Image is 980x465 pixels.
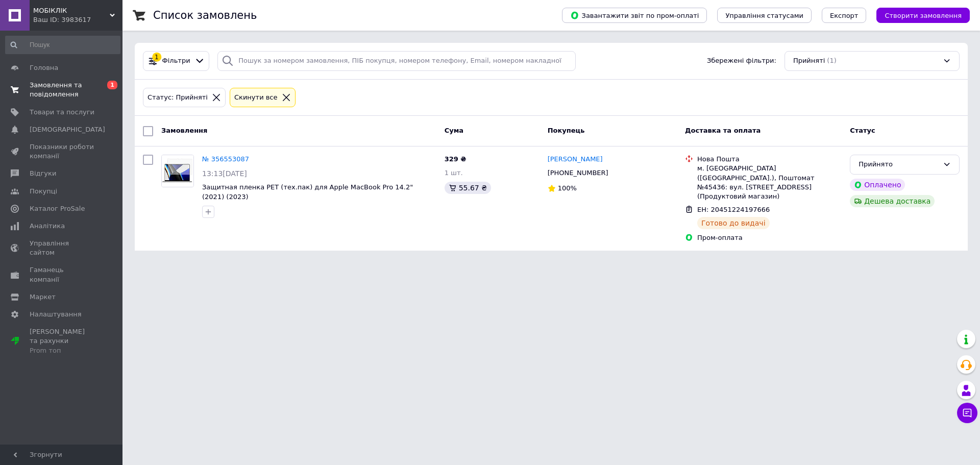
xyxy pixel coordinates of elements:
[830,12,859,19] span: Експорт
[162,56,190,66] span: Фільтри
[822,8,867,23] button: Експорт
[30,204,85,213] span: Каталог ProSale
[145,92,210,103] div: Статус: Прийняті
[445,169,463,177] span: 1 шт.
[30,310,82,319] span: Налаштування
[30,346,94,355] div: Prom топ
[850,127,875,134] span: Статус
[30,292,56,302] span: Маркет
[107,81,117,89] span: 1
[957,403,977,423] button: Чат з покупцем
[30,327,94,355] span: [PERSON_NAME] та рахунки
[546,166,610,180] div: [PHONE_NUMBER]
[30,81,94,99] span: Замовлення та повідомлення
[202,169,247,178] span: 13:13[DATE]
[697,164,842,201] div: м. [GEOGRAPHIC_DATA] ([GEOGRAPHIC_DATA].), Поштомат №45436: вул. [STREET_ADDRESS] (Продуктовий ма...
[697,206,770,213] span: ЕН: 20451224197666
[717,8,812,23] button: Управління статусами
[558,184,577,192] span: 100%
[548,155,603,164] a: [PERSON_NAME]
[445,182,491,194] div: 55.67 ₴
[30,265,94,284] span: Гаманець компанії
[152,53,161,62] div: 1
[827,57,836,64] span: (1)
[707,56,776,66] span: Збережені фільтри:
[866,11,970,19] a: Створити замовлення
[30,125,105,134] span: [DEMOGRAPHIC_DATA]
[30,169,56,178] span: Відгуки
[5,36,120,54] input: Пошук
[859,159,939,170] div: Прийнято
[885,12,962,19] span: Створити замовлення
[30,187,57,196] span: Покупці
[161,127,207,134] span: Замовлення
[445,127,463,134] span: Cума
[697,217,770,229] div: Готово до видачі
[202,155,249,163] a: № 356553087
[232,92,280,103] div: Cкинути все
[725,12,803,19] span: Управління статусами
[33,15,122,25] div: Ваш ID: 3983617
[162,155,193,187] img: Фото товару
[685,127,761,134] span: Доставка та оплата
[30,239,94,257] span: Управління сайтом
[562,8,707,23] button: Завантажити звіт по пром-оплаті
[202,183,413,201] a: Защитная пленка PET (тех.пак) для Apple MacBook Pro 14.2" (2021) (2023)
[33,6,110,15] span: МОБІКЛІК
[153,9,257,21] h1: Список замовлень
[445,155,467,163] span: 329 ₴
[548,127,585,134] span: Покупець
[876,8,970,23] button: Створити замовлення
[697,233,842,242] div: Пром-оплата
[850,195,935,207] div: Дешева доставка
[570,11,699,20] span: Завантажити звіт по пром-оплаті
[217,51,576,71] input: Пошук за номером замовлення, ПІБ покупця, номером телефону, Email, номером накладної
[793,56,825,66] span: Прийняті
[697,155,842,164] div: Нова Пошта
[850,179,905,191] div: Оплачено
[30,63,58,72] span: Головна
[161,155,194,187] a: Фото товару
[30,142,94,161] span: Показники роботи компанії
[30,222,65,231] span: Аналітика
[30,108,94,117] span: Товари та послуги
